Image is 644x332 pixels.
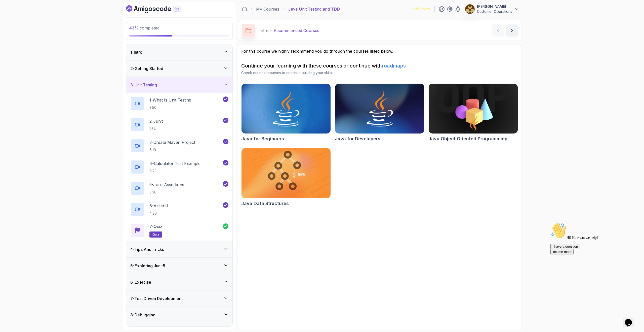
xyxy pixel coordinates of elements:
iframe: chat widget [623,312,639,327]
a: Java for Developers cardJava for Developers [335,83,424,142]
h3: 5 - Exploring Junit5 [130,263,165,269]
p: 2 - Junit [149,118,163,124]
a: Dashboard [242,7,247,12]
img: Java Object Oriented Programming card [429,84,518,134]
button: 7-Test Driven Development [126,290,232,307]
h3: 3 - Unit Testing [130,82,157,88]
img: Java for Beginners card [242,84,331,134]
h2: Java for Developers [335,135,380,142]
button: next content [506,24,518,37]
span: Hi! How can we help? [2,15,50,19]
button: 8-Debugging [126,307,232,323]
img: Java for Developers card [335,84,424,134]
h3: 4 - Tips And Tricks [130,246,164,252]
span: completed [129,25,159,30]
button: previous content [492,24,504,37]
p: Recommended Courses [274,27,319,34]
p: 7 - Quiz [149,223,162,229]
p: [PERSON_NAME] [477,4,512,9]
h3: 8 - Debugging [130,312,155,318]
button: 3-Create Maven Project6:10 [130,139,228,153]
h2: Java for Beginners [241,135,284,142]
p: 3:50 [149,105,191,110]
button: 6-AssertJ4:36 [130,202,228,216]
h3: 1 - Intro [130,49,142,55]
button: 4-Tips And Tricks [126,241,232,257]
a: Java Object Oriented Programming cardJava Object Oriented Programming [428,83,518,142]
p: 3:36 [149,190,184,195]
button: I have a question [2,23,32,28]
img: Java Data Structures card [242,148,331,198]
p: Check out next courses to continue building your skills. [241,70,518,75]
p: Java Unit Testing and TDD [288,6,340,12]
button: 4-Calculator Test Example6:23 [130,160,228,174]
img: user profile image [465,4,475,14]
button: 5-Exploring Junit5 [126,258,232,274]
p: 4 - Calculator Test Example [149,160,200,167]
a: roadmaps [382,63,406,69]
button: 2-Junit1:34 [130,118,228,132]
button: 1-Intro [126,44,232,60]
button: 3-Unit Testing [126,77,232,93]
p: For this course we highly recommend you go through the courses listed below. [241,48,518,54]
h3: 2 - Getting Started [130,65,163,72]
h2: Continue your learning with these courses or continue with [241,62,518,69]
a: Java for Beginners cardJava for Beginners [241,83,331,142]
button: 1-What Is Unit Testing3:50 [130,96,228,111]
a: Dashboard [126,5,192,13]
p: 6:23 [149,169,200,174]
p: 3 - Create Maven Project [149,139,195,145]
button: user profile image[PERSON_NAME]Customer Operations [465,4,519,14]
p: 1:34 [149,126,163,131]
p: 6:10 [149,147,195,152]
p: 4:36 [149,211,168,216]
button: 6-Exercise [126,274,232,290]
button: 7-Quizquiz [130,223,228,238]
a: My Courses [256,6,279,12]
h2: Java Data Structures [241,200,289,207]
p: 1 - What Is Unit Testing [149,97,191,103]
p: Intro [259,27,269,34]
div: 👋Hi! How can we help?I have a questionTell me more [2,2,93,34]
p: Customer Operations [477,9,512,14]
h2: Java Object Oriented Programming [428,135,508,142]
p: 2351 Points [413,7,430,12]
iframe: chat widget [548,221,639,309]
button: 2-Getting Started [126,60,232,77]
button: Tell me more [2,28,25,34]
span: 43 % [129,25,139,30]
p: 5 - Junit Assertions [149,182,184,188]
button: 5-Junit Assertions3:36 [130,181,228,195]
img: :wave: [2,2,18,18]
p: 6 - AssertJ [149,203,168,209]
span: quiz [152,233,159,237]
h3: 7 - Test Driven Development [130,295,183,302]
h3: 6 - Exercise [130,279,151,285]
a: Java Data Structures cardJava Data Structures [241,148,331,207]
